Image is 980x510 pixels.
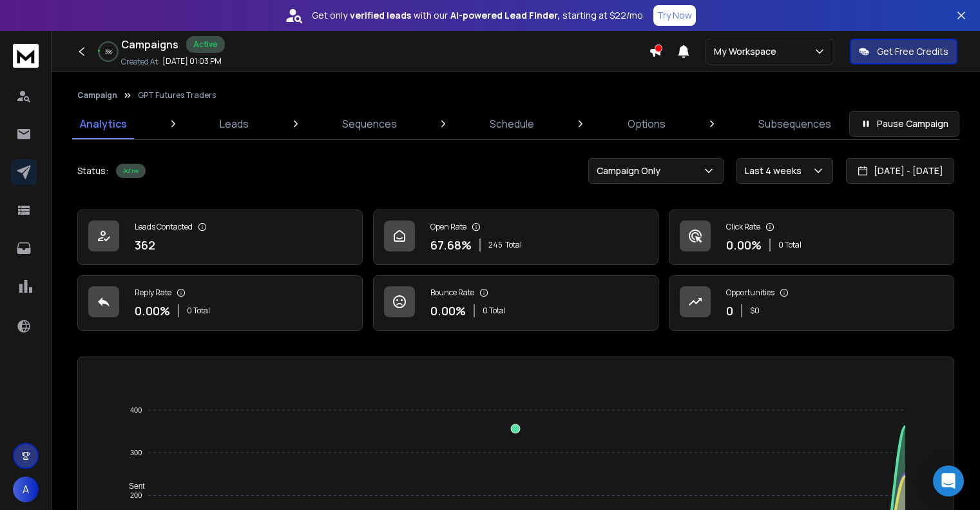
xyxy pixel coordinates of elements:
[745,164,807,177] p: Last 4 weeks
[482,108,542,139] a: Schedule
[846,158,954,184] button: [DATE] - [DATE]
[212,108,256,139] a: Leads
[135,302,170,320] p: 0.00 %
[750,306,760,316] p: $ 0
[162,56,222,66] p: [DATE] 01:03 PM
[430,236,472,254] p: 67.68 %
[130,491,142,499] tspan: 200
[726,302,733,320] p: 0
[714,45,782,58] p: My Workspace
[657,9,692,22] p: Try Now
[373,275,658,331] a: Bounce Rate0.00%0 Total
[350,9,411,22] strong: verified leads
[77,90,117,101] button: Campaign
[430,222,466,232] p: Open Rate
[105,48,112,55] p: 3 %
[334,108,405,139] a: Sequences
[490,116,534,132] p: Schedule
[430,288,474,298] p: Bounce Rate
[628,116,666,132] p: Options
[116,164,146,178] div: Active
[726,288,774,298] p: Opportunities
[13,44,39,68] img: logo
[669,210,954,265] a: Click Rate0.00%0 Total
[220,116,249,132] p: Leads
[751,108,839,139] a: Subsequences
[186,36,225,53] div: Active
[13,476,39,502] button: A
[620,108,673,139] a: Options
[850,39,957,64] button: Get Free Credits
[130,449,142,456] tspan: 300
[187,306,210,316] p: 0 Total
[342,116,397,132] p: Sequences
[135,288,171,298] p: Reply Rate
[80,116,127,132] p: Analytics
[77,164,108,177] p: Status:
[135,236,155,254] p: 362
[77,210,363,265] a: Leads Contacted362
[726,222,760,232] p: Click Rate
[877,45,948,58] p: Get Free Credits
[488,240,503,250] span: 245
[121,37,178,52] h1: Campaigns
[597,164,666,177] p: Campaign Only
[483,306,506,316] p: 0 Total
[72,108,135,139] a: Analytics
[505,240,522,250] span: Total
[933,466,964,496] div: Open Intercom Messenger
[669,275,954,331] a: Opportunities0$0
[121,57,160,67] p: Created At:
[778,240,802,250] p: 0 Total
[130,406,142,414] tspan: 400
[758,116,831,132] p: Subsequences
[726,236,762,254] p: 0.00 %
[77,275,363,331] a: Reply Rate0.00%0 Total
[373,210,658,265] a: Open Rate67.68%245Total
[653,5,696,26] button: Try Now
[450,9,560,22] strong: AI-powered Lead Finder,
[849,111,959,137] button: Pause Campaign
[135,222,193,232] p: Leads Contacted
[312,9,643,22] p: Get only with our starting at $22/mo
[138,90,216,101] p: GPT Futures Traders
[430,302,466,320] p: 0.00 %
[119,482,145,491] span: Sent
